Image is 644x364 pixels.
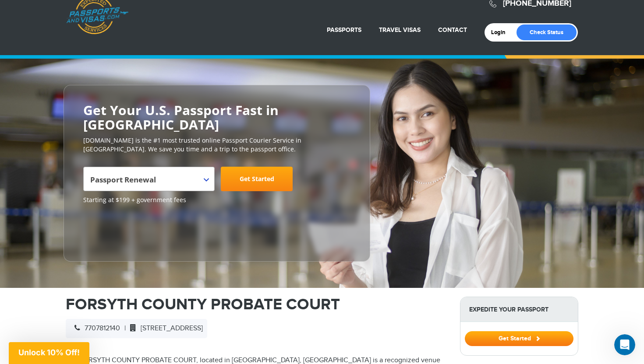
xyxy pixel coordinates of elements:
[438,26,467,34] a: Contact
[83,209,149,252] iframe: Customer reviews powered by Trustpilot
[83,136,350,154] p: [DOMAIN_NAME] is the #1 most trusted online Passport Courier Service in [GEOGRAPHIC_DATA]. We sav...
[66,319,207,338] div: |
[517,24,577,40] a: Check Status
[379,26,421,34] a: Travel Visas
[18,348,80,357] span: Unlock 10% Off!
[70,324,120,332] span: 7707812140
[465,331,573,346] button: Get Started
[126,324,203,332] span: [STREET_ADDRESS]
[491,29,512,36] a: Login
[465,335,573,342] a: Get Started
[460,297,578,322] strong: Expedite Your Passport
[83,103,350,132] h2: Get Your U.S. Passport Fast in [GEOGRAPHIC_DATA]
[90,170,205,195] span: Passport Renewal
[83,196,350,204] span: Starting at $199 + government fees
[221,167,293,191] a: Get Started
[66,297,447,312] h1: FORSYTH COUNTY PROBATE COURT
[83,167,215,191] span: Passport Renewal
[614,334,635,355] iframe: Intercom live chat
[9,342,89,364] div: Unlock 10% Off!
[327,26,361,34] a: Passports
